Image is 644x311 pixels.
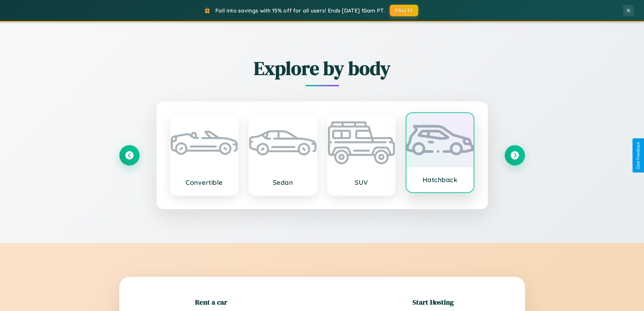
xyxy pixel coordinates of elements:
[390,5,418,16] button: FALL15
[413,176,467,184] h3: Hatchback
[119,55,525,81] h2: Explore by body
[335,178,388,186] h3: SUV
[215,7,385,14] span: Fall into savings with 15% off for all users! Ends [DATE] 10am PT.
[256,178,310,186] h3: Sedan
[636,142,641,169] div: Give Feedback
[412,297,454,307] h2: Start Hosting
[177,178,231,186] h3: Convertible
[195,297,227,307] h2: Rent a car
